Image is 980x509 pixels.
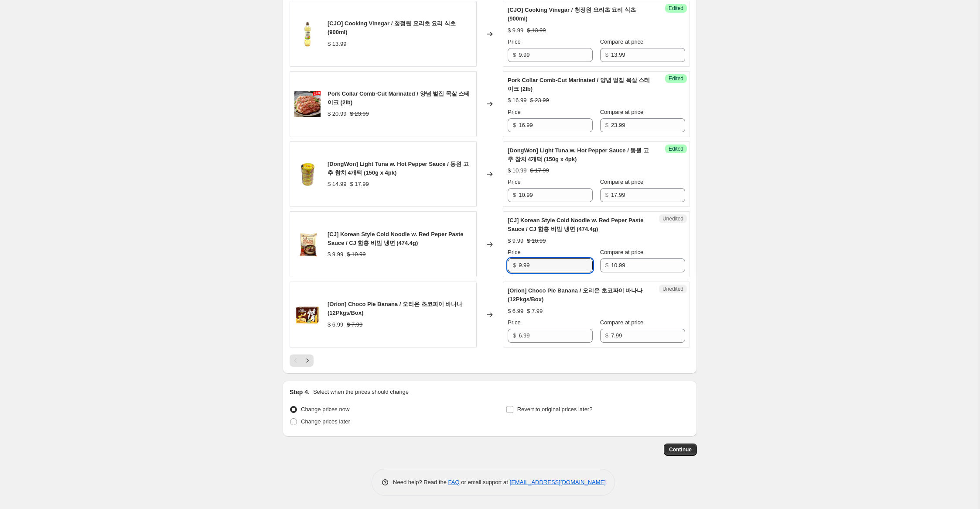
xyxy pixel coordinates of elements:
div: $ 9.99 [508,237,523,245]
div: $ 6.99 [328,320,343,329]
span: Price [508,249,521,255]
span: Pork Collar Comb-Cut Marinated / 양념 벌집 목살 스테이크 (2lb) [328,90,470,106]
span: Compare at price [600,179,644,185]
span: $ [605,262,608,268]
button: Next [301,354,314,367]
img: MeatWeight_0004_PorkCollarComb-CutMarinated_80x.jpg [294,91,321,117]
strike: $ 23.99 [530,96,549,105]
span: [DongWon] Light Tuna w. Hot Pepper Sauce / 동원 고추 참치 4개팩 (150g x 4pk) [508,147,649,162]
div: $ 9.99 [508,26,523,35]
span: $ [513,332,516,339]
span: Compare at price [600,38,644,45]
span: Compare at price [600,249,644,255]
nav: Pagination [290,354,314,367]
span: [CJO] Cooking Vinegar / 청정원 요리초 요리 식초 (900ml) [328,20,456,35]
strike: $ 13.99 [527,26,546,35]
span: Price [508,319,521,326]
span: Price [508,38,521,45]
strike: $ 7.99 [527,307,543,316]
span: or email support at [460,479,510,485]
img: 600_shop1_005611_80x.jpg [294,302,321,328]
strike: $ 10.99 [347,250,365,259]
span: Pork Collar Comb-Cut Marinated / 양념 벌집 목살 스테이크 (2lb) [508,77,650,92]
span: $ [513,192,516,198]
span: [DongWon] Light Tuna w. Hot Pepper Sauce / 동원 고추 참치 4개팩 (150g x 4pk) [328,161,469,176]
div: $ 14.99 [328,180,346,189]
span: Change prices later [301,418,350,425]
img: IMG_1846_80x.jpg [294,21,321,47]
span: $ [605,122,608,128]
strike: $ 10.99 [527,237,546,245]
strike: $ 17.99 [530,166,549,175]
span: Revert to original prices later? [517,406,593,413]
span: Edited [669,145,683,152]
span: $ [605,192,608,198]
span: $ [513,52,516,58]
img: IMG_4750_80x.jpg [294,231,321,258]
span: Need help? Read the [393,479,448,485]
span: Unedited [662,285,683,292]
button: Continue [664,444,697,456]
div: $ 9.99 [328,250,343,259]
div: $ 6.99 [508,307,523,316]
span: Continue [669,446,692,453]
div: $ 13.99 [328,40,346,48]
span: [Orion] Choco Pie Banana / 오리온 초코파이 바나나 (12Pkgs/Box) [508,287,642,303]
span: $ [513,122,516,128]
h2: Step 4. [290,388,310,396]
div: $ 10.99 [508,166,526,175]
span: [CJ] Korean Style Cold Noodle w. Red Peper Paste Sauce / CJ 함흥 비빔 냉면 (474.4g) [508,217,644,232]
strike: $ 23.99 [350,110,369,118]
span: Unedited [662,215,683,222]
span: [CJO] Cooking Vinegar / 청정원 요리초 요리 식초 (900ml) [508,7,636,22]
span: Edited [669,75,683,82]
span: Price [508,109,521,115]
span: [CJ] Korean Style Cold Noodle w. Red Peper Paste Sauce / CJ 함흥 비빔 냉면 (474.4g) [328,231,464,246]
span: $ [513,262,516,268]
div: $ 20.99 [328,110,346,118]
span: Price [508,179,521,185]
span: Edited [669,5,683,12]
span: $ [605,52,608,58]
img: IMG_6031_80x.jpg [294,161,321,187]
span: Change prices now [301,406,349,413]
span: $ [605,332,608,339]
a: FAQ [448,479,460,485]
span: Compare at price [600,319,644,326]
span: [Orion] Choco Pie Banana / 오리온 초코파이 바나나 (12Pkgs/Box) [328,301,462,316]
div: $ 16.99 [508,96,526,105]
a: [EMAIL_ADDRESS][DOMAIN_NAME] [510,479,606,485]
span: Compare at price [600,109,644,115]
strike: $ 17.99 [350,180,369,189]
p: Select when the prices should change [313,388,409,396]
strike: $ 7.99 [347,320,362,329]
